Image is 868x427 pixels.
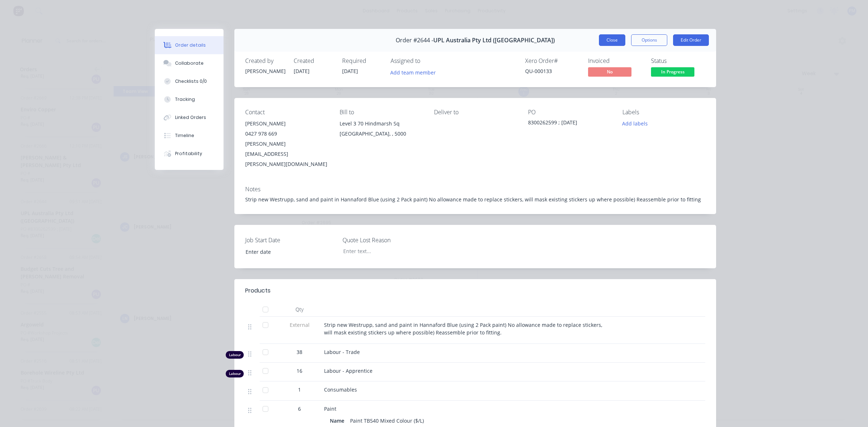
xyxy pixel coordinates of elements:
button: Add team member [391,67,440,77]
span: UPL Australia Pty Ltd ([GEOGRAPHIC_DATA]) [433,37,555,44]
div: [PERSON_NAME][EMAIL_ADDRESS][PERSON_NAME][DOMAIN_NAME] [245,139,328,169]
div: Invoiced [588,57,642,64]
span: 38 [297,348,302,356]
span: 1 [298,386,301,393]
div: Qty [278,302,321,317]
span: Consumables [324,386,357,393]
span: 16 [297,367,302,375]
div: Level 3 70 Hindmarsh Sq [340,119,422,129]
div: Collaborate [175,60,204,67]
div: [PERSON_NAME] [245,67,285,75]
div: Xero Order # [525,57,579,64]
div: 8300262599 ; [DATE] [528,119,611,129]
button: Order details [155,36,224,54]
span: No [588,67,631,76]
div: PO [528,109,611,116]
label: Job Start Date [245,236,336,244]
div: Timeline [175,132,194,139]
span: [DATE] [342,68,358,74]
div: Labels [622,109,705,116]
div: Notes [245,186,705,193]
div: Order details [175,42,206,48]
button: Add team member [387,67,440,77]
div: 0427 978 669 [245,129,328,139]
button: Collaborate [155,54,224,72]
div: Deliver to [434,109,517,116]
span: External [281,321,318,329]
span: 6 [298,405,301,413]
div: Linked Orders [175,114,206,121]
div: [GEOGRAPHIC_DATA], , 5000 [340,129,422,139]
div: QU-000133 [525,67,579,75]
div: Assigned to [391,57,463,64]
input: Enter date [241,246,331,257]
button: Options [631,34,667,46]
span: Paint [324,405,336,412]
span: Strip new Westrupp, sand and paint in Hannaford Blue (using 2 Pack paint) No allowance made to re... [324,321,604,336]
span: Labour - Apprentice [324,367,373,374]
div: Required [342,57,382,64]
button: Linked Orders [155,108,224,127]
div: Paint TB540 Mixed Colour ($/L) [347,415,427,426]
button: Checklists 0/0 [155,72,224,90]
div: Name [330,415,347,426]
div: Status [651,57,705,64]
label: Quote Lost Reason [342,236,433,244]
button: Tracking [155,90,224,108]
div: Checklists 0/0 [175,78,207,85]
div: Labour [226,351,244,359]
div: Level 3 70 Hindmarsh Sq[GEOGRAPHIC_DATA], , 5000 [340,119,422,142]
div: Contact [245,109,328,116]
div: [PERSON_NAME]0427 978 669[PERSON_NAME][EMAIL_ADDRESS][PERSON_NAME][DOMAIN_NAME] [245,119,328,169]
div: Labour [226,370,244,377]
span: In Progress [651,67,694,76]
div: Products [245,286,271,295]
div: Tracking [175,96,195,103]
button: Edit Order [673,34,709,46]
div: Bill to [340,109,422,116]
div: Strip new Westrupp, sand and paint in Hannaford Blue (using 2 Pack paint) No allowance made to re... [245,196,705,203]
div: [PERSON_NAME] [245,119,328,129]
div: Created [294,57,333,64]
span: Order #2644 - [396,37,433,44]
button: Timeline [155,127,224,145]
span: [DATE] [294,68,310,74]
button: Profitability [155,145,224,163]
div: Profitability [175,150,202,157]
div: Created by [245,57,285,64]
button: In Progress [651,67,694,78]
span: Labour - Trade [324,349,360,355]
button: Close [599,34,625,46]
button: Add labels [618,119,652,128]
